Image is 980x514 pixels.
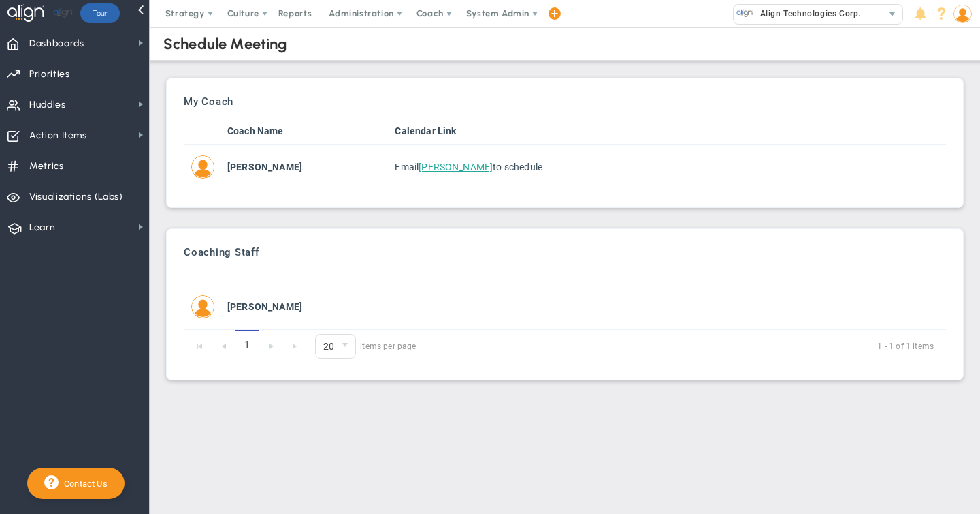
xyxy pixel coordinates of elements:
img: Doug Walner [191,295,214,318]
span: Administration [329,8,393,18]
th: Coach Name [222,118,389,145]
span: Huddles [29,91,66,119]
span: select [336,335,355,358]
span: Metrics [29,152,64,181]
img: 50249.Person.photo [953,5,972,23]
span: 1 [235,330,259,359]
span: Action Items [29,121,87,150]
span: select [883,5,902,24]
span: Strategy [165,8,205,18]
span: Align Technologies Corp. [753,5,861,22]
span: Priorities [29,60,70,89]
span: 1 - 1 of 1 items [433,338,934,354]
span: Email [395,162,419,172]
span: Coach [416,8,444,18]
span: System Admin [466,8,529,18]
strong: [PERSON_NAME] [227,301,302,312]
span: 20 [316,335,336,358]
strong: [PERSON_NAME] [227,162,302,172]
h3: My Coach [184,95,233,108]
img: Erik Frank [191,155,214,179]
img: 10991.Company.photo [736,5,753,22]
span: Contact Us [59,479,108,489]
div: Schedule Meeting [163,35,287,53]
span: 0 [315,334,356,359]
span: Visualizations (Labs) [29,183,123,211]
th: Calendar Link [389,118,946,145]
h3: Coaching Staff [184,246,259,258]
span: Culture [227,8,259,18]
span: Dashboards [29,29,84,58]
span: items per page [315,334,416,359]
span: Learn [29,213,55,242]
span: to schedule [493,162,542,172]
span: Email Erik Frank to schedule [419,162,493,172]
